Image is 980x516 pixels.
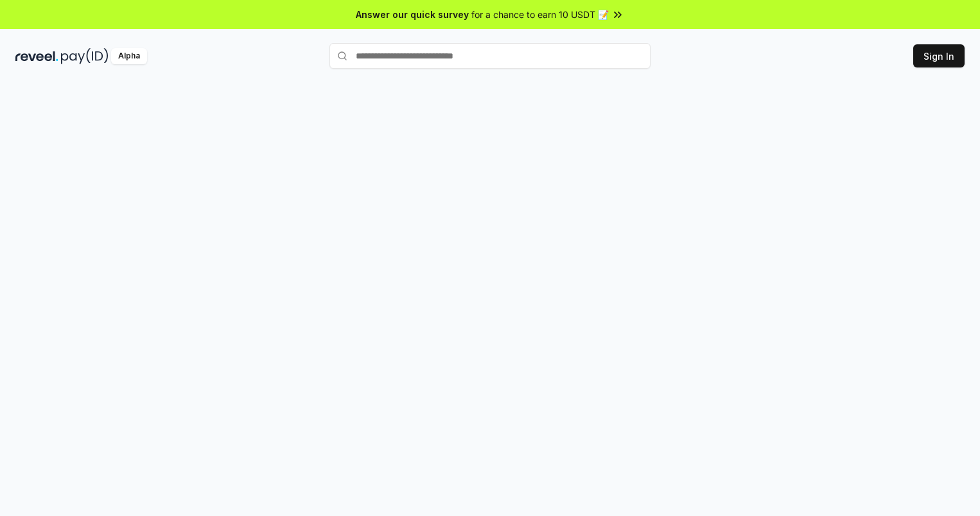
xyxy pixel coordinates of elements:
span: for a chance to earn 10 USDT 📝 [471,8,609,21]
img: reveel_dark [15,48,58,64]
button: Sign In [913,44,965,67]
span: Answer our quick survey [356,8,469,21]
img: pay_id [61,48,109,64]
div: Alpha [111,48,147,64]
